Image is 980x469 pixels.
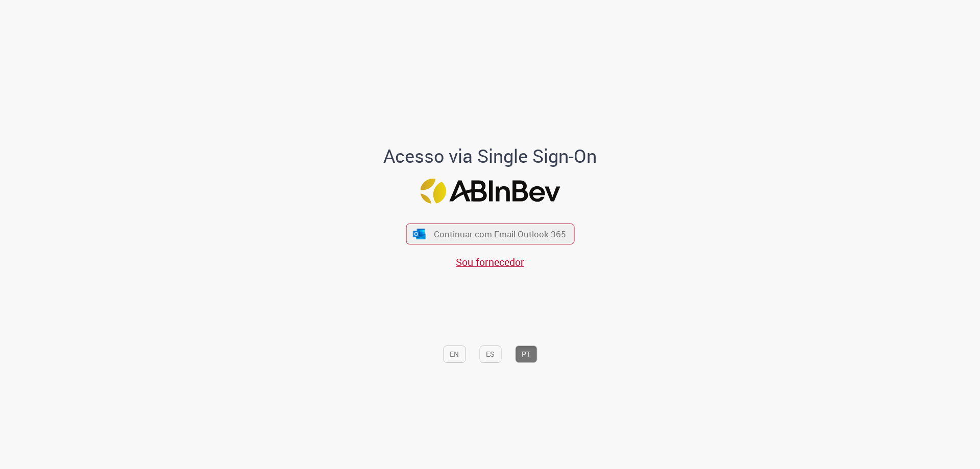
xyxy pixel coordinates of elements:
h1: Acesso via Single Sign-On [349,146,632,166]
button: PT [515,345,537,363]
img: Logo ABInBev [420,179,560,204]
a: Sou fornecedor [456,255,524,269]
button: EN [443,345,465,363]
button: ES [479,345,501,363]
span: Continuar com Email Outlook 365 [434,228,566,240]
button: ícone Azure/Microsoft 360 Continuar com Email Outlook 365 [406,224,574,244]
img: ícone Azure/Microsoft 360 [412,229,427,239]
